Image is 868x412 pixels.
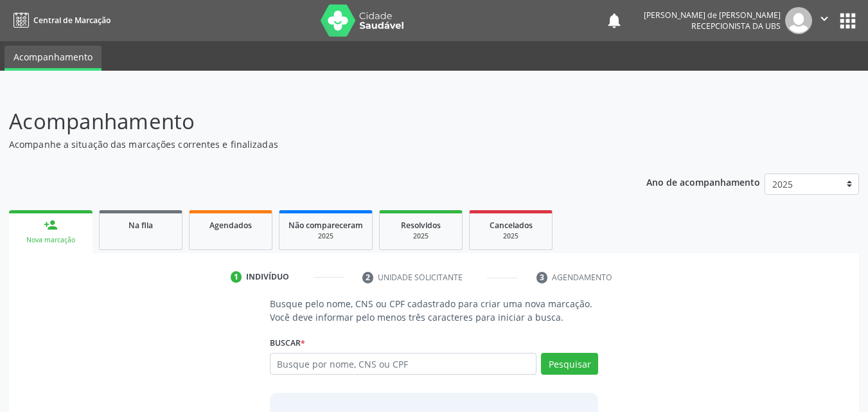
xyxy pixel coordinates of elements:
span: Recepcionista da UBS [691,21,781,31]
div: Indivíduo [246,271,289,283]
button: Pesquisar [541,353,598,375]
p: Acompanhamento [9,105,604,138]
i:  [817,12,831,26]
label: Buscar [270,333,305,353]
span: Cancelados [490,220,533,231]
div: 2025 [479,231,543,241]
button: apps [837,10,859,32]
div: person_add [44,218,58,232]
button:  [812,7,837,34]
div: 2025 [288,231,363,241]
div: Nova marcação [18,235,84,245]
button: notifications [605,12,623,30]
span: Agendados [209,220,252,231]
span: Não compareceram [288,220,363,231]
div: 1 [231,271,242,283]
img: img [785,7,812,34]
p: Ano de acompanhamento [646,174,760,190]
span: Na fila [128,220,153,231]
a: Acompanhamento [4,46,102,71]
input: Busque por nome, CNS ou CPF [270,353,537,375]
p: Acompanhe a situação das marcações correntes e finalizadas [9,138,604,151]
a: Central de Marcação [9,10,111,31]
div: [PERSON_NAME] de [PERSON_NAME] [644,10,781,21]
span: Central de Marcação [33,15,111,26]
div: 2025 [389,231,453,241]
span: Resolvidos [401,220,441,231]
p: Busque pelo nome, CNS ou CPF cadastrado para criar uma nova marcação. Você deve informar pelo men... [270,297,599,324]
